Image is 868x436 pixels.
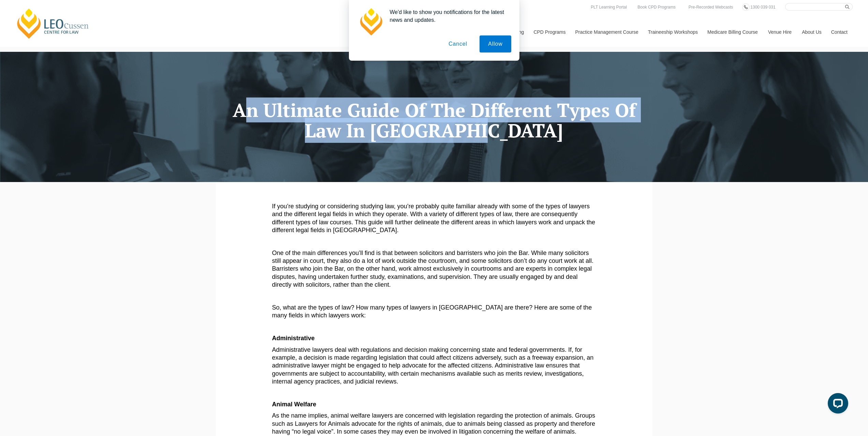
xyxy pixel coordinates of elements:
span: So, what are the types of law? How many types of lawyers in [GEOGRAPHIC_DATA] are there? Here are... [272,304,592,319]
div: We'd like to show you notifications for the latest news and updates. [384,8,511,24]
span: If you’re studying or considering studying law, you’re probably quite familiar already with some ... [272,203,595,234]
b: Administrative [272,335,315,342]
span: Administrative lawyers deal with regulations and decision making concerning state and federal gov... [272,346,594,385]
img: notification icon [357,8,384,35]
b: Animal Welfare [272,401,317,408]
span: As the name implies, animal welfare lawyers are concerned with legislation regarding the protecti... [272,412,595,435]
h1: An Ultimate Guide Of The Different Types Of Law In [GEOGRAPHIC_DATA] [221,100,647,141]
span: One of the main differences you’ll find is that between solicitors and barristers who join the Ba... [272,250,595,288]
iframe: LiveChat chat widget [822,390,851,419]
button: Cancel [440,35,476,52]
button: Allow [480,35,511,52]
